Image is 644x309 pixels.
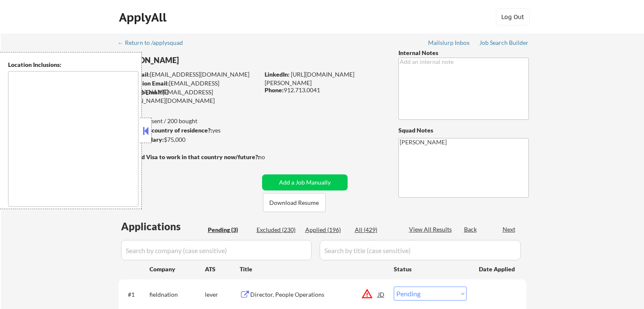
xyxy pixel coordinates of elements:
div: View All Results [409,225,454,234]
div: Mailslurp Inbox [428,40,470,46]
button: warning_amber [361,288,373,300]
div: ← Return to /applysquad [118,40,191,46]
div: Status [394,261,467,276]
div: Applied (196) [305,226,348,234]
div: All (429) [355,226,397,234]
div: fieldnation [149,290,205,299]
div: 196 sent / 200 bought [118,117,259,125]
div: ATS [205,265,240,273]
div: ApplyAll [119,10,169,25]
button: Add a Job Manually [262,174,348,190]
div: [PERSON_NAME] [119,55,293,66]
a: ← Return to /applysquad [118,39,191,48]
strong: Phone: [265,86,284,94]
div: Pending (3) [208,226,250,234]
a: Mailslurp Inbox [428,39,470,48]
div: Back [464,225,478,234]
div: Internal Notes [398,49,529,57]
strong: LinkedIn: [265,71,290,78]
div: no [258,153,282,161]
div: lever [205,290,240,299]
div: Next [503,225,516,234]
button: Log Out [496,8,530,25]
div: Squad Notes [398,126,529,135]
div: [EMAIL_ADDRESS][PERSON_NAME][DOMAIN_NAME] [119,88,259,105]
div: yes [118,126,257,135]
div: Job Search Builder [479,40,529,46]
div: Company [149,265,205,273]
input: Search by title (case sensitive) [320,240,521,260]
div: Date Applied [479,265,516,273]
div: Applications [121,221,205,232]
a: [URL][DOMAIN_NAME][PERSON_NAME] [265,71,354,86]
div: $75,000 [118,135,259,144]
div: [EMAIL_ADDRESS][DOMAIN_NAME] [119,79,259,96]
div: 912.713.0041 [265,86,384,94]
div: #1 [128,290,143,299]
div: Location Inclusions: [8,61,138,69]
div: Excluded (230) [257,226,299,234]
div: Title [240,265,386,273]
button: Download Resume [263,193,326,212]
div: Director, People Operations [250,290,378,299]
strong: Will need Visa to work in that country now/future?: [119,153,260,160]
strong: Can work in country of residence?: [118,127,212,134]
div: [EMAIL_ADDRESS][DOMAIN_NAME] [119,70,259,79]
input: Search by company (case sensitive) [121,240,312,260]
div: JD [377,287,386,302]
